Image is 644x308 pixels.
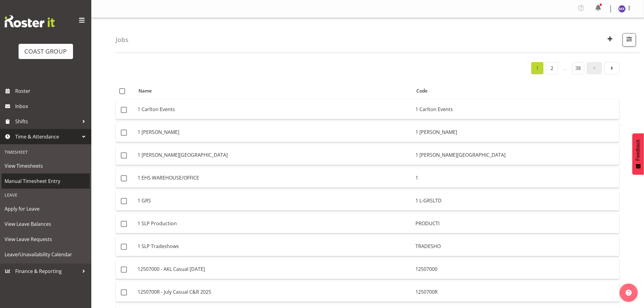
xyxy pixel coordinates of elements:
[2,146,90,158] div: Timesheet
[15,102,88,111] span: Inbox
[116,36,128,43] h4: Jobs
[2,201,90,216] a: Apply for Leave
[632,133,644,175] button: Feedback - Show survey
[413,282,619,302] td: 1250700R
[5,250,87,259] span: Leave/Unavailability Calendar
[25,47,67,56] div: COAST GROUP
[413,100,619,119] td: 1 Carlton Events
[135,191,413,211] td: 1 GRS
[15,86,88,96] span: Roster
[135,122,413,142] td: 1 [PERSON_NAME]
[413,122,619,142] td: 1 [PERSON_NAME]
[626,290,632,296] img: help-xxl-2.png
[135,100,413,119] td: 1 Carlton Events
[135,282,413,302] td: 1250700R - July Casual C&R 2025
[138,87,409,94] div: Name
[623,33,636,47] button: Filter Jobs
[15,267,79,276] span: Finance & Reporting
[2,232,90,247] a: View Leave Requests
[5,219,87,229] span: View Leave Balances
[135,214,413,233] td: 1 SLP Production
[5,161,87,170] span: View Timesheets
[2,158,90,173] a: View Timesheets
[135,168,413,188] td: 1 EHS WAREHOUSE/OFFICE
[413,145,619,165] td: 1 [PERSON_NAME][GEOGRAPHIC_DATA]
[413,259,619,279] td: 12507000
[15,132,79,141] span: Time & Attendance
[135,236,413,256] td: 1 SLP Tradeshows
[416,87,616,94] div: Code
[2,216,90,232] a: View Leave Balances
[5,15,55,27] img: Rosterit website logo
[15,117,79,126] span: Shifts
[5,177,87,186] span: Manual Timesheet Entry
[5,204,87,213] span: Apply for Leave
[618,5,626,12] img: michelle-xiang8229.jpg
[2,173,90,189] a: Manual Timesheet Entry
[135,259,413,279] td: 12507000 - AKL Casual [DATE]
[572,62,584,74] a: 38
[635,139,641,161] span: Feedback
[2,189,90,201] div: Leave
[413,191,619,211] td: 1 L-GRSLTD
[546,62,558,74] a: 2
[135,145,413,165] td: 1 [PERSON_NAME][GEOGRAPHIC_DATA]
[413,236,619,256] td: TRADESHO
[413,214,619,233] td: PRODUCTI
[413,168,619,188] td: 1
[2,247,90,262] a: Leave/Unavailability Calendar
[604,33,617,47] button: Create New Job
[5,235,87,244] span: View Leave Requests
